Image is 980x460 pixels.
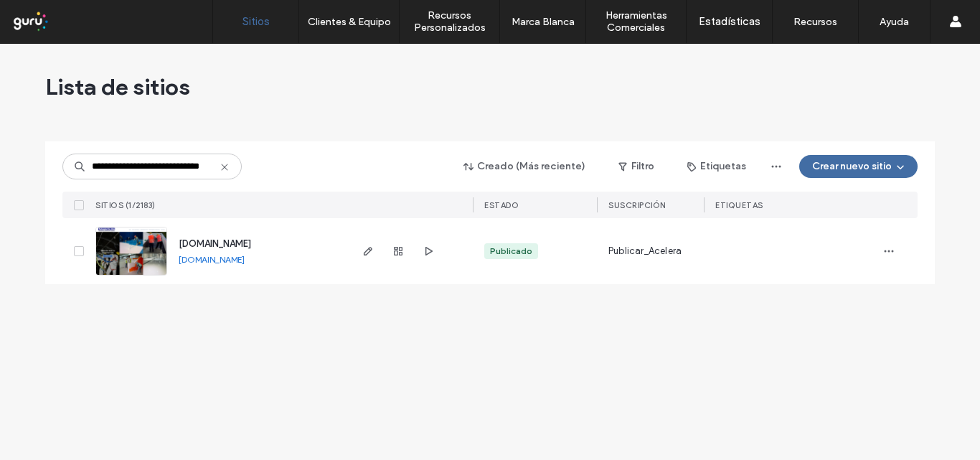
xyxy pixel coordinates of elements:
button: Etiquetas [674,155,759,178]
button: Crear nuevo sitio [799,155,918,178]
label: Ayuda [880,16,909,28]
label: Sitios [242,15,270,28]
button: Filtro [604,155,669,178]
a: [DOMAIN_NAME] [179,254,245,265]
label: Clientes & Equipo [308,16,391,28]
span: Suscripción [608,200,666,210]
div: Publicado [490,245,532,258]
button: Creado (Más reciente) [451,155,598,178]
span: ETIQUETAS [715,200,763,210]
span: SITIOS (1/2183) [95,200,156,210]
label: Recursos [793,16,837,28]
span: Ayuda [31,10,70,23]
span: Publicar_Acelera [608,244,682,258]
label: Recursos Personalizados [400,9,499,34]
span: ESTADO [484,200,519,210]
label: Marca Blanca [512,16,575,28]
a: [DOMAIN_NAME] [179,238,251,249]
label: Estadísticas [699,15,760,28]
label: Herramientas Comerciales [586,9,686,34]
span: Lista de sitios [45,72,190,101]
